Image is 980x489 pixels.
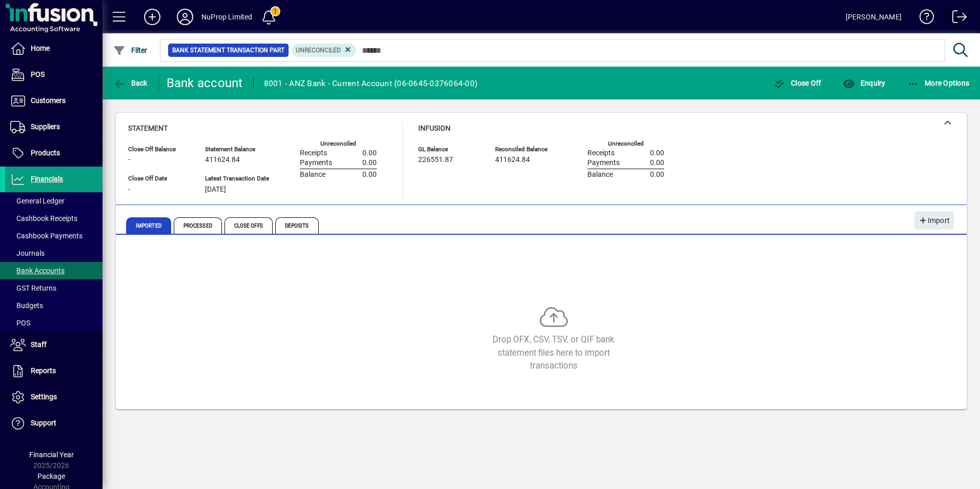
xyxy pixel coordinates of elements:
span: Reports [31,366,56,375]
span: Processed [174,217,222,234]
span: Receipts [587,149,615,157]
span: Receipts [300,149,327,157]
span: Financial Year [29,451,74,459]
label: Unreconciled [608,140,644,147]
span: Imported [126,217,171,234]
span: - [128,156,130,164]
button: Add [136,8,169,26]
span: Import [918,212,950,229]
span: Back [113,79,148,87]
span: Budgets [10,301,43,310]
div: 8001 - ANZ Bank - Current Account (06-0645-0376064-00) [264,75,478,92]
a: Reports [5,358,103,384]
span: Cashbook Receipts [10,214,77,222]
span: 0.00 [650,159,664,167]
span: 0.00 [650,171,664,179]
a: Logout [945,2,967,35]
span: Filter [113,46,148,54]
button: Enquiry [840,74,888,92]
a: Home [5,36,103,62]
div: Bank account [167,75,243,91]
span: Products [31,149,60,157]
span: 411624.84 [495,156,530,164]
a: POS [5,62,103,88]
button: Profile [169,8,201,26]
span: Cashbook Payments [10,232,83,240]
a: Cashbook Payments [5,227,103,244]
button: Back [111,74,150,92]
button: Import [914,211,954,230]
span: GL Balance [418,146,480,153]
span: GST Returns [10,284,56,292]
a: GST Returns [5,279,103,297]
span: - [128,186,130,194]
span: Payments [587,159,620,167]
a: Suppliers [5,114,103,140]
a: Settings [5,384,103,410]
app-page-header-button: Back [103,74,159,92]
span: POS [31,70,45,78]
span: Customers [31,96,66,105]
span: Close Offs [224,217,273,234]
span: 226551.87 [418,156,453,164]
span: Deposits [275,217,319,234]
span: 0.00 [362,171,377,179]
a: POS [5,314,103,332]
a: Knowledge Base [912,2,934,35]
span: Balance [587,171,613,179]
span: Bank Accounts [10,267,65,275]
a: General Ledger [5,192,103,210]
span: General Ledger [10,197,65,205]
span: 0.00 [362,149,377,157]
span: Close Off [773,79,822,87]
span: POS [10,319,30,327]
span: 0.00 [650,149,664,157]
span: Statement Balance [205,146,269,153]
a: Bank Accounts [5,262,103,279]
a: Support [5,411,103,436]
button: Filter [111,41,150,59]
span: 411624.84 [205,156,240,164]
span: Close Off Balance [128,146,190,153]
span: Close Off Date [128,175,190,182]
span: Reconciled Balance [495,146,557,153]
span: Bank Statement Transaction Part [172,45,284,55]
div: [PERSON_NAME] [846,9,902,25]
div: Drop OFX, CSV, TSV, or QIF bank statement files here to import transactions [477,333,630,372]
span: Enquiry [843,79,885,87]
a: Customers [5,88,103,114]
span: Financials [31,175,63,183]
label: Unreconciled [320,140,356,147]
a: Cashbook Receipts [5,210,103,227]
span: [DATE] [205,186,226,194]
span: Home [31,44,50,52]
span: Unreconciled [296,47,341,54]
span: Staff [31,340,47,349]
span: Package [37,472,65,480]
span: Support [31,419,56,427]
a: Budgets [5,297,103,314]
span: Payments [300,159,332,167]
a: Journals [5,244,103,262]
mat-chip: Reconciliation Status: Unreconciled [292,44,357,57]
a: Products [5,140,103,166]
button: Close Off [771,74,824,92]
span: Journals [10,249,45,257]
a: Staff [5,332,103,358]
span: More Options [907,79,970,87]
button: More Options [905,74,972,92]
span: Settings [31,393,57,401]
span: Suppliers [31,123,60,131]
span: 0.00 [362,159,377,167]
span: Balance [300,171,325,179]
span: Latest Transaction Date [205,175,269,182]
div: NuProp Limited [201,9,252,25]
